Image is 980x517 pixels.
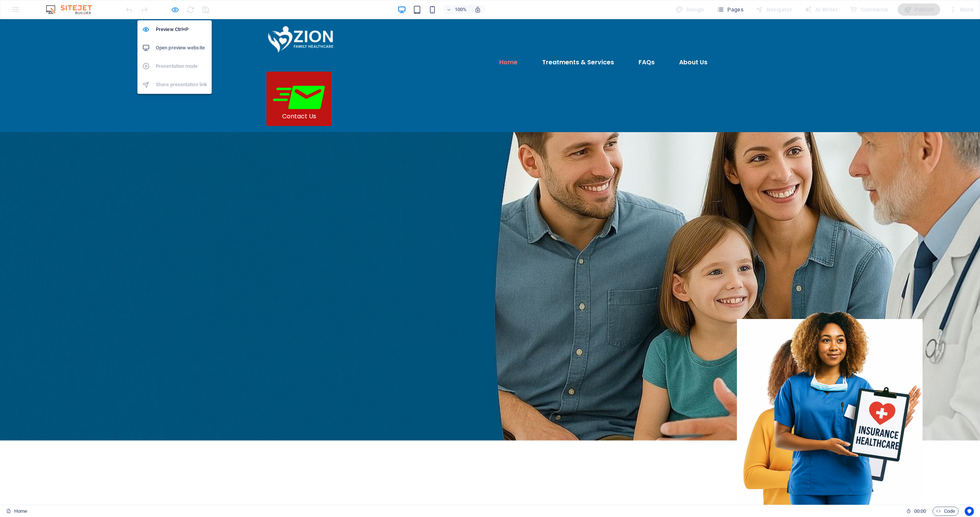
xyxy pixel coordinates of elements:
span: 00 00 [914,507,926,516]
button: 100% [443,5,470,14]
button: Pages [714,3,746,16]
a: Treatments & Services [536,34,620,52]
span: Code [936,507,955,516]
h6: Open preview website [156,43,207,52]
h6: 100% [454,5,467,14]
span: Pages [717,6,743,13]
a: FAQs [632,34,661,52]
i: On resize automatically adjust zoom level to fit chosen device. [474,6,481,13]
button: Usercentrics [965,507,974,516]
a: Home [493,34,524,52]
img: Editor Logo [44,5,101,14]
img: zionfamily.us [266,6,335,34]
a: About Us [673,34,714,52]
a: Contact Us [266,52,332,107]
span: : [920,508,921,514]
button: Code [933,507,959,516]
div: Design (Ctrl+Alt+Y) [673,3,707,16]
h6: Session time [906,507,926,516]
h6: Preview Ctrl+P [156,25,207,34]
a: Click to cancel selection. Double-click to open Pages [6,507,27,516]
